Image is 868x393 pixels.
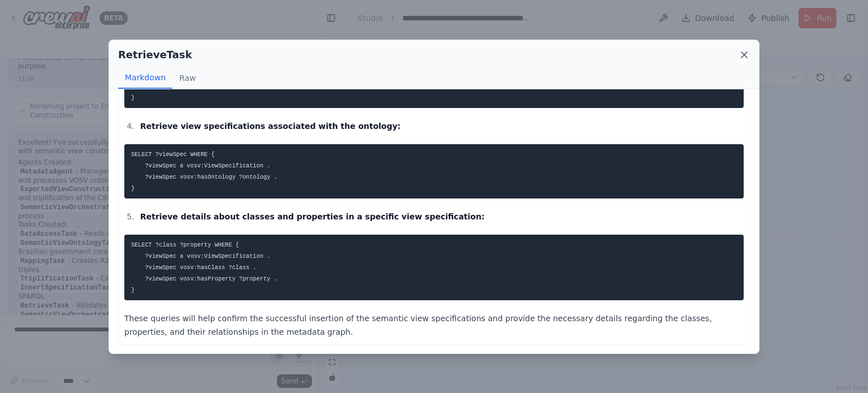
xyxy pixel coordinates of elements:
[124,312,744,339] p: These queries will help confirm the successful insertion of the semantic view specifications and ...
[172,67,202,89] button: Raw
[118,67,172,89] button: Markdown
[131,241,277,293] code: SELECT ?class ?property WHERE { ?viewSpec a vosv:ViewSpecification . ?viewSpec vosv:hasClass ?cla...
[140,212,485,221] strong: Retrieve details about classes and properties in a specific view specification:
[140,122,401,131] strong: Retrieve view specifications associated with the ontology:
[131,151,277,192] code: SELECT ?viewSpec WHERE { ?viewSpec a vosv:ViewSpecification . ?viewSpec vosv:hasOntology ?ontolog...
[118,47,192,63] h2: RetrieveTask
